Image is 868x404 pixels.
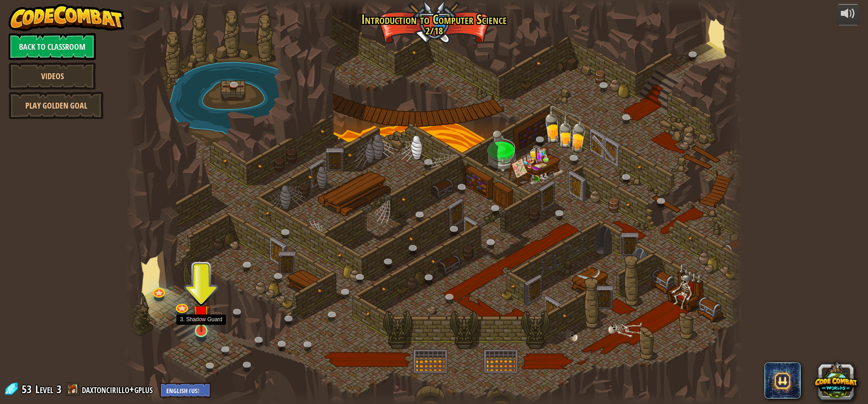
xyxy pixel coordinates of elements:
a: Videos [9,62,96,90]
span: 53 [22,382,34,396]
button: Adjust volume [837,4,859,25]
a: Play Golden Goal [9,92,104,119]
a: Back to Classroom [9,33,96,60]
a: daxtoncirillo+gplus [82,382,156,396]
img: CodeCombat - Learn how to code by playing a game [9,4,124,31]
img: level-banner-unstarted.png [193,294,209,332]
span: Level [35,382,53,397]
span: 3 [57,382,61,396]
